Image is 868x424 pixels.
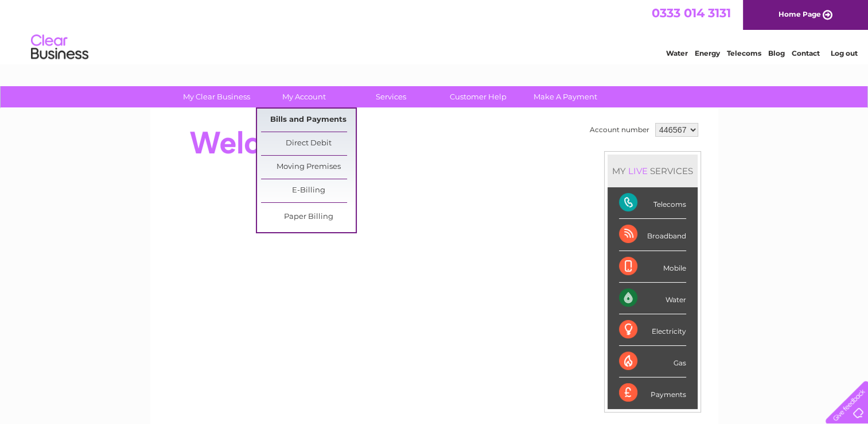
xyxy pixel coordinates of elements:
a: My Clear Business [169,86,264,107]
a: Moving Premises [261,156,356,179]
div: Telecoms [619,187,686,219]
a: My Account [256,86,351,107]
a: Services [344,86,438,107]
div: Gas [619,346,686,377]
a: Paper Billing [261,206,356,229]
div: Payments [619,377,686,408]
a: Blog [768,49,785,57]
a: Make A Payment [518,86,613,107]
a: Water [666,49,688,57]
img: logo.png [30,30,89,65]
a: 0333 014 3131 [652,6,731,20]
a: Customer Help [431,86,526,107]
a: Log out [830,49,857,57]
a: Telecoms [727,49,761,57]
a: Energy [695,49,720,57]
div: MY SERVICES [608,155,698,187]
td: Account number [587,120,652,140]
div: LIVE [626,165,650,176]
a: Direct Debit [261,132,356,155]
a: Bills and Payments [261,109,356,132]
div: Electricity [619,314,686,346]
div: Mobile [619,251,686,283]
div: Water [619,283,686,314]
a: Contact [792,49,820,57]
a: E-Billing [261,179,356,202]
div: Broadband [619,219,686,250]
div: Clear Business is a trading name of Verastar Limited (registered in [GEOGRAPHIC_DATA] No. 3667643... [164,6,706,56]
